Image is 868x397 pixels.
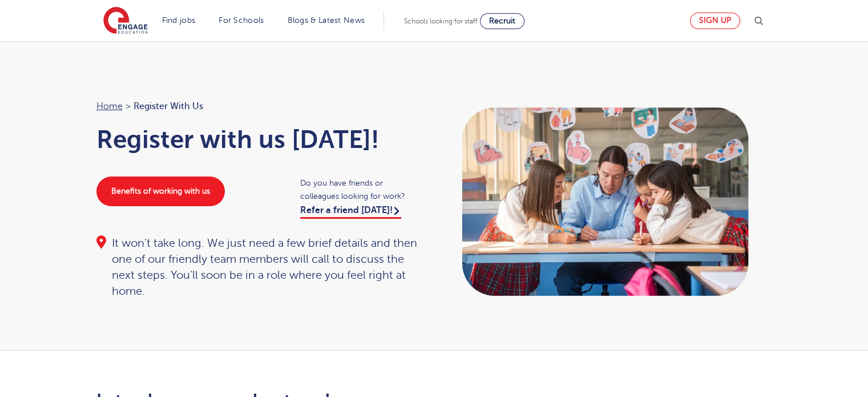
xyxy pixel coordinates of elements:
[126,101,131,111] span: >
[96,101,123,111] a: Home
[162,16,196,25] a: Find jobs
[103,7,148,35] img: Engage Education
[300,177,423,203] span: Do you have friends or colleagues looking for work?
[288,16,365,25] a: Blogs & Latest News
[690,13,740,29] a: Sign up
[134,99,203,114] span: Register with us
[300,205,401,219] a: Refer a friend [DATE]!
[96,177,225,206] a: Benefits of working with us
[480,13,524,29] a: Recruit
[96,235,423,299] div: It won’t take long. We just need a few brief details and then one of our friendly team members wi...
[96,99,423,114] nav: breadcrumb
[219,16,264,25] a: For Schools
[489,17,515,25] span: Recruit
[404,17,478,25] span: Schools looking for staff
[96,125,423,154] h1: Register with us [DATE]!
